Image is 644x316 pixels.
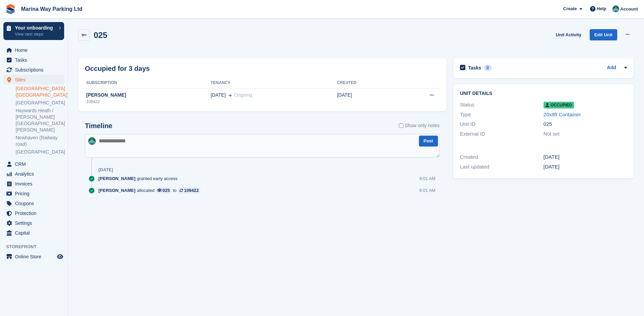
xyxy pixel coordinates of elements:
[468,65,481,71] h2: Tasks
[15,189,56,198] span: Pricing
[94,31,107,40] h2: 025
[16,85,64,98] a: [GEOGRAPHIC_DATA] ([GEOGRAPHIC_DATA])
[16,100,64,106] a: [GEOGRAPHIC_DATA]
[18,3,85,15] a: Marina Way Parking Ltd
[3,159,64,169] a: menu
[399,122,403,129] input: Show only notes
[85,99,210,105] div: 109422
[210,78,337,88] th: Tenancy
[590,29,617,40] a: Edit Unit
[3,55,64,65] a: menu
[544,163,627,171] div: [DATE]
[5,4,16,14] img: stora-icon-8386f47178a22dfd0bd8f6a31ec36ba5ce8667c1dd55bd0f319d3a0aa187defe.svg
[98,187,135,194] span: [PERSON_NAME]
[3,169,64,179] a: menu
[544,153,627,161] div: [DATE]
[553,29,584,40] a: Unit Activity
[15,31,55,37] p: View next steps
[15,45,56,55] span: Home
[88,137,96,145] img: Paul Lewis
[3,218,64,228] a: menu
[15,228,56,238] span: Capital
[210,92,225,99] span: [DATE]
[234,92,252,98] span: Ongoing
[563,5,577,12] span: Create
[16,107,64,133] a: Haywards Heath / [PERSON_NAME][GEOGRAPHIC_DATA][PERSON_NAME]
[597,5,606,12] span: Help
[184,187,199,194] div: 109422
[544,130,627,138] div: Not set
[3,228,64,238] a: menu
[3,45,64,55] a: menu
[15,252,56,261] span: Online Store
[337,88,396,108] td: [DATE]
[3,179,64,189] a: menu
[85,92,210,99] div: [PERSON_NAME]
[460,163,544,171] div: Last updated
[15,159,56,169] span: CRM
[15,179,56,189] span: Invoices
[16,149,64,155] a: [GEOGRAPHIC_DATA]
[460,91,627,96] h2: Unit details
[98,175,135,182] span: [PERSON_NAME]
[15,199,56,208] span: Coupons
[98,167,113,173] div: [DATE]
[6,243,68,250] span: Storefront
[460,130,544,138] div: External ID
[15,75,56,84] span: Sites
[56,253,64,261] a: Preview store
[85,63,150,74] h2: Occupied for 3 days
[460,153,544,161] div: Created
[15,218,56,228] span: Settings
[3,199,64,208] a: menu
[15,209,56,218] span: Protection
[337,78,396,88] th: Created
[15,65,56,75] span: Subscriptions
[98,187,204,194] div: allocated to
[419,175,436,182] div: 9:01 AM
[3,252,64,261] a: menu
[544,102,574,108] span: Occupied
[3,209,64,218] a: menu
[16,135,64,147] a: Newhaven (Railway road)
[460,111,544,119] div: Type
[399,122,440,129] label: Show only notes
[15,25,55,30] p: Your onboarding
[460,120,544,128] div: Unit ID
[178,187,200,194] a: 109422
[620,6,638,13] span: Account
[460,101,544,109] div: Status
[484,65,492,71] div: 0
[3,65,64,75] a: menu
[98,175,181,182] div: granted early access
[15,55,56,65] span: Tasks
[85,122,112,130] h2: Timeline
[3,75,64,84] a: menu
[3,22,64,40] a: Your onboarding View next steps
[163,187,170,194] div: 025
[544,120,627,128] div: 025
[419,136,438,147] button: Post
[607,64,616,72] a: Add
[419,187,436,194] div: 9:01 AM
[15,169,56,179] span: Analytics
[3,189,64,198] a: menu
[612,5,619,12] img: Paul Lewis
[544,112,581,117] a: 20x8ft Container
[85,78,210,88] th: Subscription
[156,187,171,194] a: 025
